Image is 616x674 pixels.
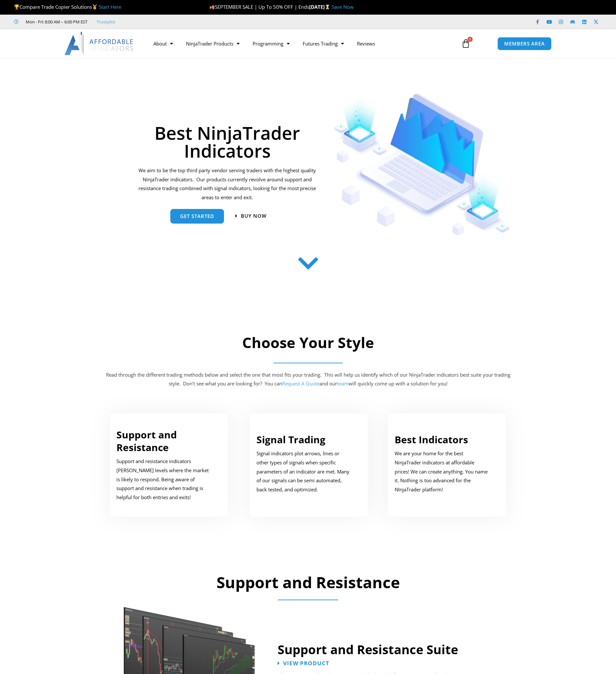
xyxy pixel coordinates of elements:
[179,36,246,51] a: NinjaTrader Products
[283,660,329,666] span: View Product
[99,4,121,10] a: Start Here
[256,433,325,446] a: Signal Trading
[452,34,480,53] a: 0
[116,457,212,502] p: Support and resistance indicators [PERSON_NAME] levels where the market is likely to respond. Bei...
[350,36,382,51] a: Reviews
[278,660,329,666] a: View Product
[138,166,317,202] p: We aim to be the top third party vendor serving traders with the highest quality NinjaTrader indi...
[138,124,317,160] h1: Best NinjaTrader Indicators
[296,36,350,51] a: Futures Trading
[309,4,332,10] strong: [DATE]
[116,428,177,454] a: Support and Resistance
[14,5,19,9] img: 🏆
[147,36,179,51] a: About
[395,433,468,446] a: Best Indicators
[467,37,473,42] span: 0
[108,572,508,592] h2: Support and Resistance
[241,214,267,218] span: Buy now
[105,333,511,352] h2: Choose Your Style
[14,4,121,10] span: Compare Trade Copier Solutions
[497,37,552,50] a: MEMBERS AREA
[504,41,545,46] span: MEMBERS AREA
[246,36,296,51] a: Programming
[209,4,309,10] span: SEPTEMBER SALE | Up To 50% OFF | Ends
[256,449,352,494] p: Signal indicators plot arrows, lines or other types of signals when specific parameters of an ind...
[92,5,97,9] img: 🥇
[105,370,511,389] p: Read through the different trading methods below and select the one that most fits your trading. ...
[170,209,224,224] a: get started
[395,449,490,494] p: We are your home for the best NinjaTrader indicators at affordable prices! We can create anything...
[147,36,454,51] nav: Menu
[337,380,348,387] a: team
[24,18,87,26] span: Mon - Fri: 8:00 AM – 6:00 PM EST
[97,18,115,26] a: Trustpilot
[210,5,215,9] img: 🍂
[278,641,458,658] a: Support and Resistance Suite
[64,32,134,55] img: LogoAI | Affordable Indicators – NinjaTrader
[334,94,510,236] img: Indicators 1 | Affordable Indicators – NinjaTrader
[235,214,267,218] a: Buy now
[332,4,354,10] a: Save Now
[325,5,330,9] img: ⌛
[282,380,320,387] a: Request A Quote
[180,214,214,219] span: get started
